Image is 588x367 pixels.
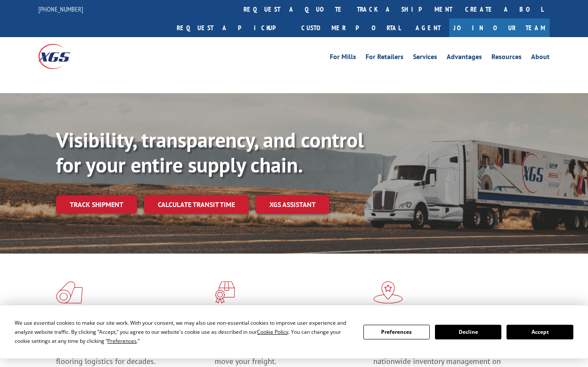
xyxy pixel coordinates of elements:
a: Calculate transit time [144,195,249,214]
a: Agent [407,19,449,37]
a: Request a pickup [170,19,295,37]
a: Resources [491,53,522,63]
a: Join Our Team [449,19,550,37]
a: Track shipment [56,195,137,213]
button: Decline [435,325,501,339]
b: Visibility, transparency, and control for your entire supply chain. [56,126,364,178]
span: Preferences [107,337,137,345]
a: About [531,53,550,63]
span: Cookie Policy [257,328,288,336]
a: XGS ASSISTANT [256,195,329,214]
button: Preferences [363,325,430,339]
a: [PHONE_NUMBER] [38,5,83,13]
span: As an industry carrier of choice, XGS has brought innovation and dedication to flooring logistics... [56,336,190,366]
a: Services [413,53,437,63]
a: For Mills [330,53,356,63]
a: Customer Portal [295,19,407,37]
a: Advantages [447,53,482,63]
img: xgs-icon-focused-on-flooring-red [215,281,235,304]
button: Accept [507,325,573,339]
img: xgs-icon-total-supply-chain-intelligence-red [56,281,83,304]
a: For Retailers [366,53,403,63]
div: We use essential cookies to make our site work. With your consent, we may also use non-essential ... [15,318,353,345]
img: xgs-icon-flagship-distribution-model-red [373,281,403,304]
